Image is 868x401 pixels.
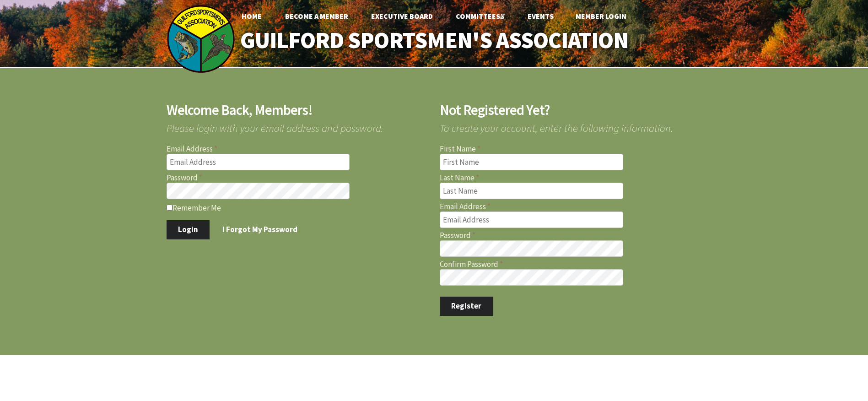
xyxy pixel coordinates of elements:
label: Password [440,232,702,239]
img: logo_sm.png [167,5,235,73]
a: I Forgot My Password [211,220,309,239]
input: Email Address [167,154,350,170]
label: Email Address [440,203,702,211]
label: Remember Me [167,203,429,212]
label: Email Address [167,145,429,153]
a: Executive Board [364,7,440,25]
span: To create your account, enter the following information. [440,117,702,133]
input: Remember Me [167,205,173,211]
a: Guilford Sportsmen's Association [221,21,647,60]
label: First Name [440,145,702,153]
a: Events [520,7,561,25]
h2: Welcome Back, Members! [167,103,429,117]
button: Register [440,297,493,316]
label: Last Name [440,174,702,182]
a: Committees [448,7,512,25]
input: Last Name [440,183,623,199]
button: Login [167,220,210,239]
h2: Not Registered Yet? [440,103,702,117]
span: Please login with your email address and password. [167,117,429,133]
a: Member Login [568,7,634,25]
label: Confirm Password [440,260,702,268]
a: Become A Member [278,7,356,25]
label: Password [167,174,429,182]
input: Email Address [440,211,623,228]
a: Home [234,7,269,25]
input: First Name [440,154,623,170]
